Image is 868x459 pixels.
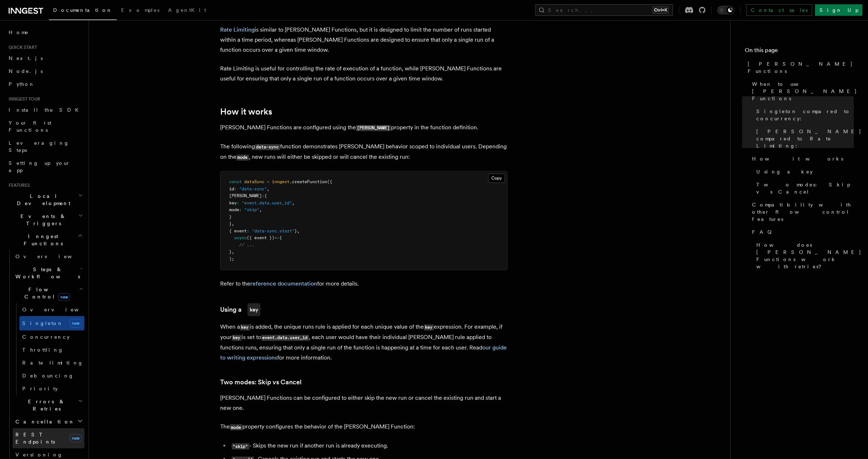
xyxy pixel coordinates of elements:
span: { [264,193,267,198]
a: Overview [19,303,84,316]
span: , [232,221,234,226]
span: AgentKit [168,7,206,13]
span: Throttling [22,347,64,353]
a: Singleton compared to concurrency: [753,105,854,125]
button: Copy [488,173,505,183]
span: Overview [22,307,96,312]
p: The property configures the behavior of the [PERSON_NAME] Function: [220,422,507,432]
a: Concurrency [19,330,84,343]
span: key [229,200,237,205]
span: , [292,200,294,205]
a: reference documentation [250,280,317,287]
span: [PERSON_NAME] Functions [748,60,854,75]
button: Errors & Retries [13,395,84,415]
span: , [267,186,269,191]
a: Rate limiting [19,356,84,369]
a: How it works [749,152,854,165]
span: Your first Functions [9,120,51,133]
span: } [229,249,232,254]
a: Node.js [6,65,84,78]
a: Leveraging Steps [6,136,84,157]
span: Singleton [22,320,63,326]
code: data-sync [255,144,280,150]
span: Using a key [756,168,813,175]
span: Singleton compared to concurrency: [756,108,854,122]
code: key [247,303,260,316]
span: Python [9,81,35,87]
span: Inngest tour [6,96,40,102]
p: The following function demonstrates [PERSON_NAME] behavior scoped to individual users. Depending ... [220,142,507,162]
span: .createFunction [289,179,327,184]
span: new [70,319,82,328]
code: key [232,335,242,341]
span: id [229,186,234,191]
h4: On this page [745,46,854,57]
button: Flow Controlnew [13,283,84,303]
span: } [294,228,297,233]
span: Debouncing [22,373,74,379]
span: "event.data.user_id" [242,200,292,205]
li: - Skips the new run if another run is already executing. [229,441,507,451]
span: FAQ [752,228,775,236]
span: } [229,221,232,226]
span: How does [PERSON_NAME] Functions work with retries? [756,241,862,270]
code: [PERSON_NAME] [356,125,391,131]
span: Two modes: Skip vs Cancel [756,181,854,195]
a: Two modes: Skip vs Cancel [220,377,302,387]
a: Throttling [19,343,84,356]
p: is similar to [PERSON_NAME] Functions, but it is designed to limit the number of runs started wit... [220,25,507,55]
code: mode [236,154,249,161]
a: Rate Limiting [220,26,255,33]
span: { [279,235,282,240]
div: Flow Controlnew [13,303,84,395]
button: Search...Ctrl+K [535,4,673,16]
span: How it works [752,155,843,162]
a: Using a key [753,165,854,178]
span: // ... [239,242,254,247]
span: , [259,207,262,212]
span: Priority [22,386,58,391]
button: Local Development [6,190,84,210]
a: Compatibility with other flow control features [749,198,854,226]
span: [PERSON_NAME] compared to Rate Limiting: [756,128,862,149]
a: [PERSON_NAME] compared to Rate Limiting: [753,125,854,152]
span: Rate limiting [22,360,83,366]
code: event.data.user_id [261,335,309,341]
code: key [424,324,434,330]
span: inngest [272,179,289,184]
span: "skip" [244,207,259,212]
a: When to use [PERSON_NAME] Functions [749,78,854,105]
a: Contact sales [746,4,812,16]
a: REST Endpointsnew [13,428,84,448]
span: Errors & Retries [13,398,78,412]
span: async [234,235,247,240]
code: "skip" [232,443,249,449]
span: Events & Triggers [6,213,78,227]
button: Cancellation [13,415,84,428]
span: ({ [327,179,332,184]
a: Home [6,26,84,39]
a: Priority [19,382,84,395]
a: Two modes: Skip vs Cancel [753,178,854,198]
p: Rate Limiting is useful for controlling the rate of execution of a function, while [PERSON_NAME] ... [220,64,507,84]
a: Documentation [49,2,117,20]
span: ); [229,256,234,261]
span: } [229,214,232,219]
span: Install the SDK [9,107,83,113]
a: Using akey [220,303,260,316]
span: , [297,228,300,233]
a: Examples [117,2,164,19]
button: Inngest Functions [6,230,84,250]
span: : [239,207,242,212]
span: new [70,434,82,442]
span: "data-sync" [239,186,267,191]
code: key [240,324,250,330]
span: Flow Control [13,286,79,300]
a: Your first Functions [6,116,84,136]
span: Examples [121,7,159,13]
a: Install the SDK [6,103,84,116]
span: => [274,235,279,240]
span: Features [6,182,30,188]
span: Compatibility with other flow control features [752,201,854,223]
span: Leveraging Steps [9,140,69,153]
